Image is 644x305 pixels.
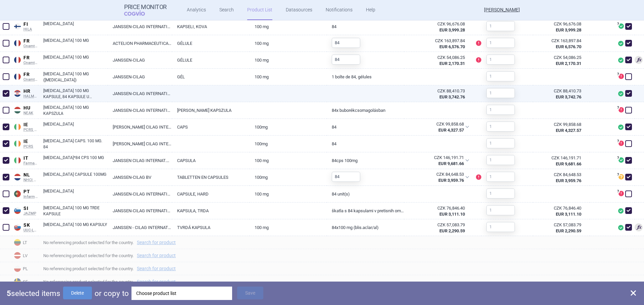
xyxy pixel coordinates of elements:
input: 1 [486,88,515,98]
span: IE [23,122,38,128]
input: 1 [486,205,515,215]
abbr: SP-CAU-010 Finsko Hila [409,21,465,33]
strong: EUR 4,327.57 [438,128,464,133]
strong: EUR 6,576.70 [439,44,465,49]
input: 1 [486,21,515,31]
abbr: SP-CAU-010 Francie [409,38,465,50]
abbr: SP-CAU-010 Slovensko [409,222,465,234]
img: Finland [14,23,21,30]
span: PCRS Hitech [23,128,38,132]
a: CZK 54,086.25EUR 2,170.31 [533,52,590,69]
a: JANSSEN-CILAG BV [108,169,172,185]
a: [MEDICAL_DATA] CAPSULE 100MG [43,171,108,183]
div: CZK 96,676.08 [538,21,581,27]
img: Sweden [14,278,21,285]
strong: EUR 4,327.57 [556,128,581,133]
strong: EUR 3,742.76 [439,94,465,99]
a: [MEDICAL_DATA] 100 MG KAPSULE, 84 KAPSULE U [GEOGRAPHIC_DATA] [43,88,108,100]
a: [MEDICAL_DATA] [43,121,108,133]
img: Portugal [14,190,21,197]
span: FR [23,38,38,44]
strong: EUR 3,959.76 [438,178,464,183]
span: HALMED PCL SUMMARY [23,94,38,99]
span: ? [616,189,620,194]
span: No referencing product selected for the country. [43,264,644,273]
span: PL [12,264,38,273]
a: HUHUNEAK [12,104,38,116]
div: CZK 84,648.53EUR 3,959.76 [404,169,473,186]
span: LV [12,251,38,259]
a: Search for product [137,240,176,245]
div: CZK 99,858.68EUR 4,327.57 [404,119,473,136]
img: Slovenia [14,207,21,214]
span: Farmadati [23,161,38,166]
a: KAPSULA, TRDA [172,203,249,219]
span: No referencing product selected for the country. [43,238,644,246]
span: COGVIO [124,10,154,16]
span: NL [23,172,38,178]
a: TVRDÁ KAPSULA [172,219,249,236]
strong: EUR 2,170.31 [439,61,465,66]
div: CZK 146,191.71 [538,155,581,161]
div: CZK 96,676.08 [409,21,465,27]
span: SK [23,222,38,228]
a: GÉLULE [172,35,249,52]
a: 84 unit(s) [327,186,404,202]
div: CZK 146,191.71EUR 9,681.66 [404,152,473,169]
span: ? [616,173,620,177]
a: SKSKUUC-LP B [12,221,38,233]
a: 100MG [250,136,327,152]
a: 84x buborékcsomagolásban [327,102,404,119]
span: Cnamts UCD [23,61,38,65]
a: [MEDICAL_DATA] 100 MG TRDE KAPSULE [43,205,108,217]
input: 1 [486,172,515,182]
a: [MEDICAL_DATA] [43,21,108,33]
div: CZK 57,083.79 [409,222,465,228]
strong: EUR 9,681.66 [438,161,464,166]
strong: 5 [7,289,11,298]
a: 100MG [250,169,327,185]
a: 100 MG [250,152,327,169]
a: JANSSEN-CILAG [108,69,172,85]
a: [PERSON_NAME] CILAG INTERNATIONAL NV [108,119,172,135]
a: JANSSEN-CILAG INTERNATIONAL NV [108,85,172,102]
img: Ireland [14,124,21,130]
a: JANSSEN CILAG INTERNAT.N.V. [108,152,172,169]
div: CZK 54,086.25 [538,55,581,61]
button: Delete [63,287,92,299]
span: HILA [23,27,38,32]
a: GÉL [172,69,249,85]
strong: EUR 2,290.59 [439,228,465,233]
a: JANSSEN-CILAG INTERNATIONAL N.V. [108,186,172,202]
img: Croatia [14,90,21,97]
span: Cnamts UCD [23,44,38,49]
span: 2nd lowest price [635,223,643,231]
img: France [14,40,21,47]
a: HRHRHALMED PCL SUMMARY [12,87,38,99]
strong: EUR 3,742.76 [556,94,581,99]
span: Infarmed Infomed [23,195,38,199]
img: Lithuania [14,239,21,246]
a: FRFRCnamts UCD [12,54,38,65]
a: TABLETTEN EN CAPSULES [172,169,249,185]
a: PTPTInfarmed Infomed [12,187,38,199]
a: [PERSON_NAME] KAPSZULA [172,102,249,119]
a: CZK 88,410.73EUR 3,742.76 [533,85,590,103]
a: GÉLULE [172,52,249,68]
a: 100MG [250,119,327,135]
a: 84CPS 100MG [327,152,404,169]
a: 84 [327,119,404,135]
a: NLNLNHCI Medicijnkosten [12,171,38,182]
div: CZK 163,897.84 [538,38,581,44]
a: 1 Boîte de 84, gélules [327,69,404,85]
strong: EUR 3,111.10 [439,212,465,217]
img: Ireland [14,140,21,147]
a: 100 mg [250,35,327,52]
input: 1 [486,155,515,165]
abbr: SP-CAU-010 Itálie hrazené LP [409,155,464,167]
p: selected items [7,287,60,300]
a: CZK 163,897.84EUR 6,576.70 [533,35,590,53]
a: FIFIHILA [12,20,38,32]
a: JANSSEN - CILAG INTERNATIONAL N.V. [108,219,172,236]
a: CAPSULA [172,152,249,169]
